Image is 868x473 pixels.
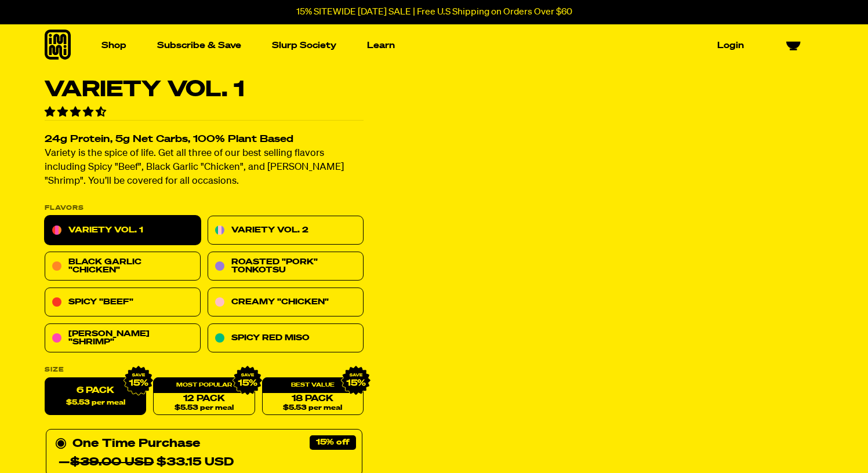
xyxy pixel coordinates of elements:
[153,378,255,416] a: 12 Pack$5.53 per meal
[362,37,400,54] a: Learn
[208,324,364,353] a: Spicy Red Miso
[340,366,371,396] img: IMG_9632.png
[45,147,364,189] p: Variety is the spice of life. Get all three of our best selling flavors including Spicy "Beef", B...
[45,135,364,145] h2: 24g Protein, 5g Net Carbs, 100% Plant Based
[45,79,364,101] h1: Variety Vol. 1
[124,366,154,396] img: IMG_9632.png
[152,37,246,54] a: Subscribe & Save
[45,288,201,317] a: Spicy "Beef"
[283,405,342,412] span: $5.53 per meal
[45,216,201,245] a: Variety Vol. 1
[267,37,341,54] a: Slurp Society
[208,216,364,245] a: Variety Vol. 2
[45,107,108,118] span: 4.55 stars
[45,378,146,416] label: 6 Pack
[208,288,364,317] a: Creamy "Chicken"
[45,252,201,281] a: Black Garlic "Chicken"
[232,366,262,396] img: IMG_9632.png
[208,252,364,281] a: Roasted "Pork" Tonkotsu
[296,7,572,17] p: 15% SITEWIDE [DATE] SALE | Free U.S Shipping on Orders Over $60
[45,324,201,353] a: [PERSON_NAME] "Shrimp"
[66,399,125,407] span: $5.53 per meal
[55,435,353,472] div: One Time Purchase
[45,367,364,373] label: Size
[262,378,363,416] a: 18 Pack$5.53 per meal
[45,205,364,212] p: Flavors
[97,37,131,54] a: Shop
[70,457,154,468] del: $39.00 USD
[713,37,749,54] a: Login
[97,24,749,67] nav: Main navigation
[174,405,233,412] span: $5.53 per meal
[59,453,234,472] div: — $33.15 USD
